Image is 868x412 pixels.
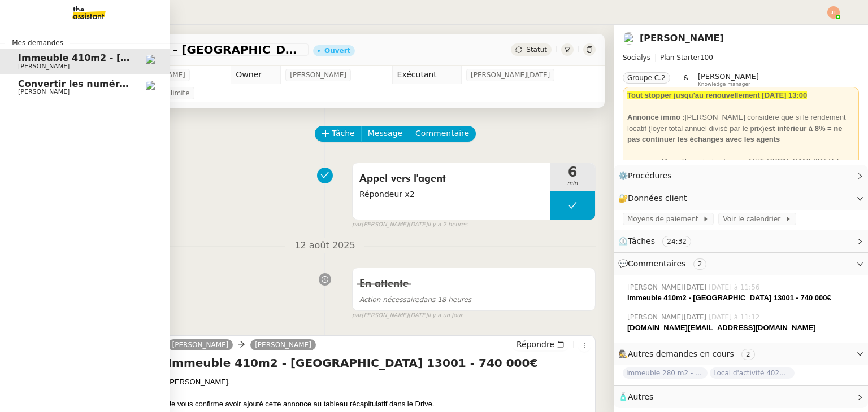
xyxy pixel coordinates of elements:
span: Plan Starter [660,54,700,62]
span: Mes demandes [5,37,70,49]
span: Socialys [623,54,650,62]
nz-tag: 2 [693,258,707,270]
td: Exécutant [392,66,461,84]
span: Tâche [332,127,355,140]
button: Message [361,126,409,142]
span: par [352,311,362,321]
span: min [550,179,595,189]
span: Tâches [628,236,655,246]
span: Immeuble 410m2 - [GEOGRAPHIC_DATA] 13001 - 740 000€ [18,52,314,63]
span: Appel vers l'agent [359,170,543,187]
img: users%2FSADz3OCgrFNaBc1p3ogUv5k479k1%2Favatar%2Fccbff511-0434-4584-b662-693e5a00b7b7 [623,32,635,45]
span: [PERSON_NAME] [698,72,759,81]
span: Commentaire [415,127,469,140]
span: il y a un jour [427,311,462,321]
div: 🧴Autres [614,386,868,408]
button: Commentaire [409,126,476,142]
span: 6 [550,165,595,179]
nz-tag: 24:32 [662,236,691,247]
span: Local d'activité 402m2 - [GEOGRAPHIC_DATA]-[GEOGRAPHIC_DATA] 13170 - 1 400 000€ [710,367,795,379]
span: Immeuble 280 m2 - [GEOGRAPHIC_DATA] 13100 - 1 349 000€ [623,367,708,379]
nz-tag: Groupe C.2 [623,72,670,84]
div: 🕵️Autres demandes en cours 2 [614,343,868,365]
strong: Immeuble 410m2 - [GEOGRAPHIC_DATA] 13001 - 740 000€ [627,293,831,302]
span: [PERSON_NAME] [18,88,70,95]
span: [PERSON_NAME][DATE] [627,312,709,322]
span: ⚙️ [618,169,677,182]
a: [PERSON_NAME] [250,340,316,350]
span: dans 18 heures [359,296,471,304]
nz-tag: 2 [741,349,755,360]
div: ⏲️Tâches 24:32 [614,230,868,252]
strong: Tout stopper jusqu'au renouvellement [DATE] 13:00 [627,91,807,99]
span: Données client [628,194,687,203]
div: Ouvert [324,47,350,54]
span: Commentaires [628,259,685,268]
span: Message [368,127,402,140]
img: users%2FdHO1iM5N2ObAeWsI96eSgBoqS9g1%2Favatar%2Fdownload.png [145,80,160,95]
span: Répondre [517,339,554,350]
span: Autres demandes en cours [628,349,734,358]
div: Je vous confirme avoir ajouté cette annonce au tableau récapitulatif dans le Drive. [168,398,591,410]
span: il y a 2 heures [427,220,467,230]
strong: Annonce immo : [627,113,685,121]
app-user-label: Knowledge manager [698,72,759,87]
span: & [684,72,689,87]
span: 🔐 [618,192,692,205]
span: 🕵️ [618,349,759,358]
span: Action nécessaire [359,296,419,304]
span: Knowledge manager [698,81,750,87]
a: [PERSON_NAME] [168,340,233,350]
div: 🔐Données client [614,187,868,209]
div: ⚙️Procédures [614,165,868,187]
span: ⏲️ [618,236,701,246]
span: Voir le calendrier [723,213,784,225]
span: Répondeur x2 [359,188,543,201]
button: Répondre [513,338,568,350]
button: Tâche [315,126,362,142]
span: Autres [628,392,653,401]
div: [PERSON_NAME] considère que si le rendement locatif (loyer total annuel divisé par le prix) [627,112,854,145]
span: Immeuble 410m2 - [GEOGRAPHIC_DATA] 13001 - 740 000€ [59,44,304,55]
span: [PERSON_NAME] [18,63,70,70]
span: 💬 [618,259,711,268]
span: [PERSON_NAME][DATE] [471,69,550,81]
span: [PERSON_NAME][DATE] [627,282,709,292]
small: [PERSON_NAME][DATE] [352,311,463,321]
span: [PERSON_NAME] [290,69,346,81]
span: Procédures [628,171,672,180]
img: svg [827,6,840,19]
span: [DATE] à 11:12 [709,312,762,322]
img: users%2FSADz3OCgrFNaBc1p3ogUv5k479k1%2Favatar%2Fccbff511-0434-4584-b662-693e5a00b7b7 [145,54,160,69]
span: En attente [359,279,409,289]
div: 💬Commentaires 2 [614,253,868,275]
span: par [352,220,362,230]
span: Convertir les numéros de sécurité sociale [18,78,230,89]
div: annonces Marseille : mission longue @[PERSON_NAME][DATE] [627,156,854,167]
a: [PERSON_NAME] [640,33,724,43]
td: Owner [231,66,281,84]
small: [PERSON_NAME][DATE] [352,220,467,230]
span: 12 août 2025 [285,238,364,253]
span: 🧴 [618,392,653,401]
span: Moyens de paiement [627,213,702,225]
strong: [DOMAIN_NAME][EMAIL_ADDRESS][DOMAIN_NAME] [627,323,816,332]
span: Statut [526,46,547,54]
h4: Immeuble 410m2 - [GEOGRAPHIC_DATA] 13001 - 740 000€ [168,355,591,371]
span: 100 [700,54,713,62]
span: [DATE] à 11:56 [709,282,762,292]
div: [PERSON_NAME], [168,376,591,388]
